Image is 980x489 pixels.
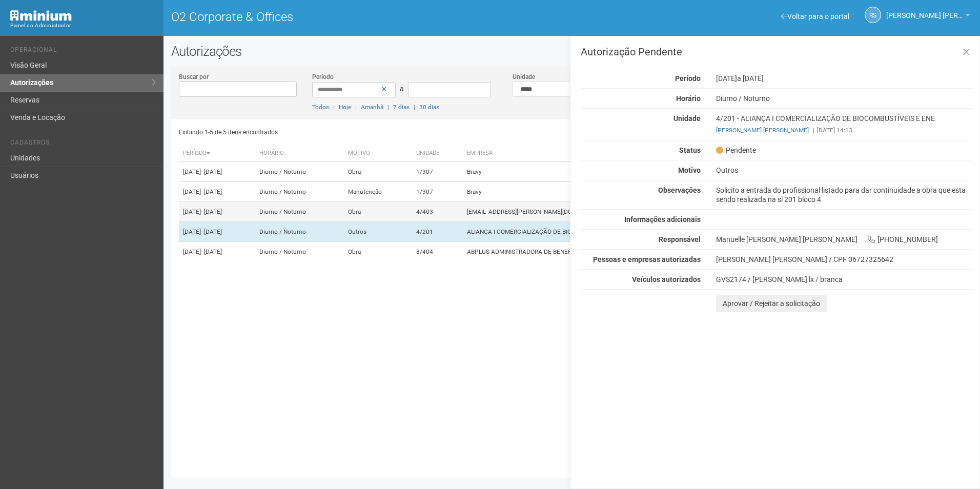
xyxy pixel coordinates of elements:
[412,145,463,162] th: Unidade
[179,162,255,182] td: [DATE]
[865,7,881,23] a: RS
[255,162,344,182] td: Diurno / Noturno
[886,13,970,21] a: [PERSON_NAME] [PERSON_NAME]
[463,242,744,262] td: ABPLUS ADMINISTRADORA DE BENEFÍCIOS
[513,72,535,81] label: Unidade
[400,85,404,93] span: a
[201,168,222,175] span: - [DATE]
[419,104,439,111] a: 30 dias
[201,228,222,235] span: - [DATE]
[708,186,979,204] div: Solicito a entrada do profissional listado para dar continuidade a obra que esta sendo realizada ...
[412,162,463,182] td: 1/307
[255,145,344,162] th: Horário
[344,202,412,222] td: Obra
[179,242,255,262] td: [DATE]
[171,44,972,59] h2: Autorizações
[708,74,979,83] div: [DATE]
[344,222,412,242] td: Outros
[355,104,357,111] span: |
[412,202,463,222] td: 4/403
[255,202,344,222] td: Diurno / Noturno
[716,146,756,155] span: Pendente
[179,145,255,162] th: Período
[708,114,979,135] div: 4/201 - ALIANÇA I COMERCIALIZAÇÃO DE BIOCOMBUSTÍVEIS E ENE
[201,188,222,195] span: - [DATE]
[463,182,744,202] td: Bravy
[463,162,744,182] td: Bravy
[676,94,701,103] strong: Horário
[179,125,569,140] div: Exibindo 1-5 de 5 itens encontrados
[813,127,814,134] span: |
[463,222,744,242] td: ALIANÇA I COMERCIALIZAÇÃO DE BIOCOMBUSTÍVEIS E ENE
[10,46,156,57] li: Operacional
[708,166,979,175] div: Outros
[414,104,415,111] span: |
[716,275,972,284] div: GVS2174 / [PERSON_NAME] lx / branca
[387,104,389,111] span: |
[179,202,255,222] td: [DATE]
[344,162,412,182] td: Obra
[255,222,344,242] td: Diurno / Noturno
[312,104,329,111] a: Todos
[716,126,972,135] div: [DATE] 14:13
[344,182,412,202] td: Manutenção
[886,2,963,19] span: Rayssa Soares Ribeiro
[716,255,972,264] div: [PERSON_NAME] [PERSON_NAME] / CPF 06727325642
[179,72,209,81] label: Buscar por
[171,10,564,24] h1: O2 Corporate & Offices
[179,222,255,242] td: [DATE]
[737,74,764,83] span: a [DATE]
[10,10,72,21] img: Minium
[255,182,344,202] td: Diurno / Noturno
[632,275,701,283] strong: Veículos autorizados
[201,248,222,255] span: - [DATE]
[593,255,701,263] strong: Pessoas e empresas autorizadas
[412,222,463,242] td: 4/201
[716,295,827,312] button: Aprovar / Rejeitar a solicitação
[678,166,701,174] strong: Motivo
[344,242,412,262] td: Obra
[708,235,979,244] div: Manuelle [PERSON_NAME] [PERSON_NAME] [PHONE_NUMBER]
[412,182,463,202] td: 1/307
[333,104,335,111] span: |
[679,146,701,154] strong: Status
[463,202,744,222] td: [EMAIL_ADDRESS][PERSON_NAME][DOMAIN_NAME]
[675,74,701,83] strong: Período
[339,104,351,111] a: Hoje
[659,235,701,243] strong: Responsável
[201,208,222,215] span: - [DATE]
[179,182,255,202] td: [DATE]
[708,94,979,103] div: Diurno / Noturno
[581,47,972,57] h3: Autorização Pendente
[10,21,156,30] div: Painel do Administrador
[412,242,463,262] td: 8/404
[658,186,701,194] strong: Observações
[255,242,344,262] td: Diurno / Noturno
[393,104,410,111] a: 7 dias
[716,127,809,134] a: [PERSON_NAME] [PERSON_NAME]
[344,145,412,162] th: Motivo
[361,104,383,111] a: Amanhã
[673,114,701,123] strong: Unidade
[624,215,701,223] strong: Informações adicionais
[312,72,334,81] label: Período
[10,139,156,150] li: Cadastros
[463,145,744,162] th: Empresa
[781,12,849,21] a: Voltar para o portal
